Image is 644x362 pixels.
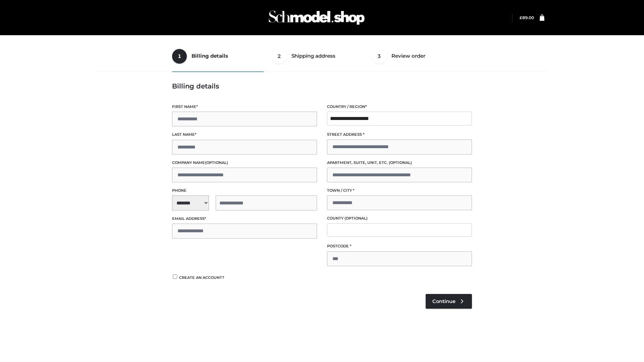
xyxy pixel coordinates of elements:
[327,104,472,110] label: Country / Region
[327,187,472,194] label: Town / City
[520,15,522,20] span: £
[172,216,317,222] label: Email address
[205,160,228,165] span: (optional)
[327,160,472,166] label: Apartment, suite, unit, etc.
[172,131,317,138] label: Last name
[327,243,472,249] label: Postcode
[172,187,317,194] label: Phone
[432,298,455,304] span: Continue
[520,15,534,20] a: £89.00
[172,82,472,90] h3: Billing details
[172,275,178,279] input: Create an account?
[172,160,317,166] label: Company name
[266,4,367,31] img: Schmodel Admin 964
[172,104,317,110] label: First name
[426,294,472,309] a: Continue
[327,131,472,138] label: Street address
[520,15,534,20] bdi: 89.00
[327,215,472,222] label: County
[179,275,224,280] span: Create an account?
[344,216,368,221] span: (optional)
[389,160,412,165] span: (optional)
